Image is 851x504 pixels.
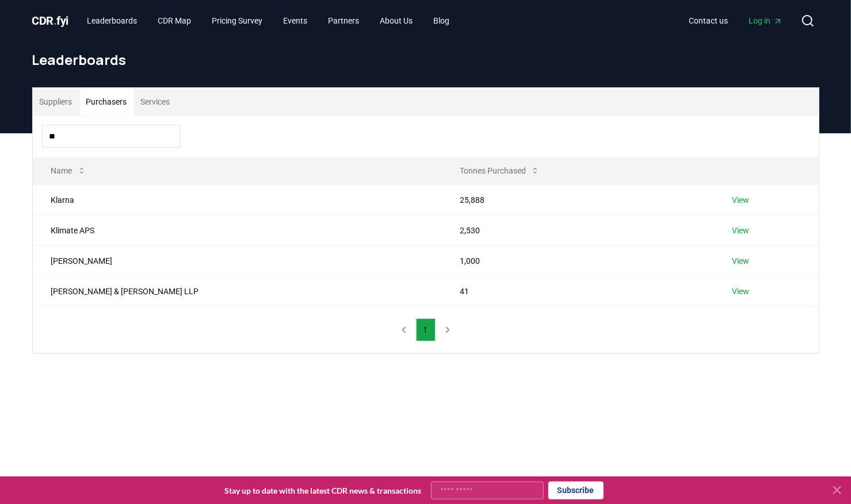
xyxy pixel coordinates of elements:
[319,10,368,31] a: Partners
[416,318,436,341] button: 1
[680,10,792,31] nav: Main
[33,184,442,215] td: Klarna
[732,255,750,267] a: View
[451,159,549,182] button: Tonnes Purchased
[732,286,750,297] a: View
[441,276,713,306] td: 41
[203,10,272,31] a: Pricing Survey
[54,14,57,28] span: .
[79,88,134,116] button: Purchasers
[78,10,146,31] a: Leaderboards
[33,245,442,276] td: [PERSON_NAME]
[148,10,200,31] a: CDR Map
[32,51,819,69] h1: Leaderboards
[424,10,459,31] a: Blog
[680,10,738,31] a: Contact us
[134,88,177,116] button: Services
[274,10,316,31] a: Events
[732,225,750,236] a: View
[32,14,69,28] span: CDR fyi
[33,88,79,116] button: Suppliers
[441,184,713,215] td: 25,888
[371,10,422,31] a: About Us
[441,245,713,276] td: 1,000
[749,15,783,26] span: Log in
[42,159,96,182] button: Name
[32,13,69,29] a: CDR.fyi
[740,10,792,31] a: Log in
[33,215,442,245] td: Klimate APS
[732,194,750,206] a: View
[78,10,459,31] nav: Main
[441,215,713,245] td: 2,530
[33,276,442,306] td: [PERSON_NAME] & [PERSON_NAME] LLP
